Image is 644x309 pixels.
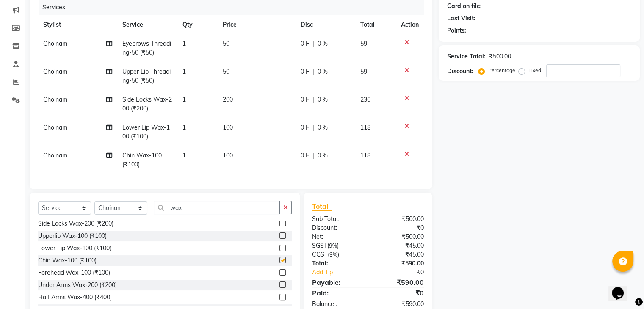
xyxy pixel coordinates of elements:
div: Upperlip Wax-100 (₹100) [38,232,107,240]
label: Fixed [528,66,541,74]
span: 0 % [318,151,328,160]
span: 0 F [301,39,309,48]
div: Half Arms Wax-400 (₹400) [38,293,112,302]
span: 1 [182,124,186,131]
div: ₹0 [378,268,430,277]
span: Choinam [43,152,67,159]
div: Balance : [306,300,368,309]
span: 50 [223,40,229,47]
div: ₹0 [368,223,430,232]
th: Disc [296,15,355,34]
span: Choinam [43,124,67,131]
span: Choinam [43,96,67,103]
th: Price [218,15,296,34]
label: Percentage [488,66,515,74]
span: 236 [360,96,370,103]
input: Search or Scan [154,201,280,214]
th: Total [355,15,396,34]
span: | [312,67,314,76]
div: ₹500.00 [368,232,430,241]
div: Discount: [447,67,473,76]
div: ( ) [306,241,368,250]
span: 0 F [301,151,309,160]
div: Card on file: [447,2,482,11]
span: Lower Lip Wax-100 (₹100) [122,124,170,140]
div: Last Visit: [447,14,475,23]
span: 0 F [301,123,309,132]
div: Total: [306,259,368,268]
span: 0 % [318,39,328,48]
span: 118 [360,124,370,131]
th: Action [396,15,424,34]
span: 1 [182,68,186,75]
th: Qty [177,15,217,34]
div: ( ) [306,250,368,259]
div: ₹0 [368,288,430,298]
div: ₹590.00 [368,300,430,309]
span: SGST [312,242,327,249]
div: ₹500.00 [489,52,511,61]
div: Net: [306,232,368,241]
div: ₹500.00 [368,215,430,223]
span: 0 F [301,67,309,76]
span: 50 [223,68,229,75]
span: 118 [360,152,370,159]
span: 0 % [318,95,328,104]
span: 59 [360,68,367,75]
th: Service [117,15,177,34]
div: Points: [447,26,466,35]
div: Service Total: [447,52,486,61]
span: 1 [182,40,186,47]
span: Upper Lip Threading-50 (₹50) [122,68,171,84]
span: Eyebrows Threading-50 (₹50) [122,40,171,56]
div: Under Arms Wax-200 (₹200) [38,281,117,290]
div: ₹590.00 [368,259,430,268]
div: ₹45.00 [368,250,430,259]
a: Add Tip [306,268,378,277]
div: ₹45.00 [368,241,430,250]
span: Chin Wax-100 (₹100) [122,152,162,168]
iframe: chat widget [608,275,636,301]
span: CGST [312,251,328,258]
span: Total [312,202,332,211]
div: Lower Lip Wax-100 (₹100) [38,244,111,253]
span: | [312,151,314,160]
span: 100 [223,124,233,131]
div: Discount: [306,223,368,232]
span: | [312,39,314,48]
span: 1 [182,152,186,159]
span: 100 [223,152,233,159]
div: Side Locks Wax-200 (₹200) [38,219,113,228]
span: Side Locks Wax-200 (₹200) [122,96,172,112]
span: Choinam [43,68,67,75]
span: Choinam [43,40,67,47]
span: 9% [329,251,337,258]
th: Stylist [38,15,117,34]
span: 200 [223,96,233,103]
span: 0 F [301,95,309,104]
span: 0 % [318,123,328,132]
div: Forehead Wax-100 (₹100) [38,268,110,277]
span: 0 % [318,67,328,76]
div: ₹590.00 [368,277,430,287]
div: Sub Total: [306,215,368,223]
span: | [312,95,314,104]
span: 59 [360,40,367,47]
span: | [312,123,314,132]
div: Paid: [306,288,368,298]
div: Chin Wax-100 (₹100) [38,256,97,265]
span: 1 [182,96,186,103]
span: 9% [329,242,337,249]
div: Payable: [306,277,368,287]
